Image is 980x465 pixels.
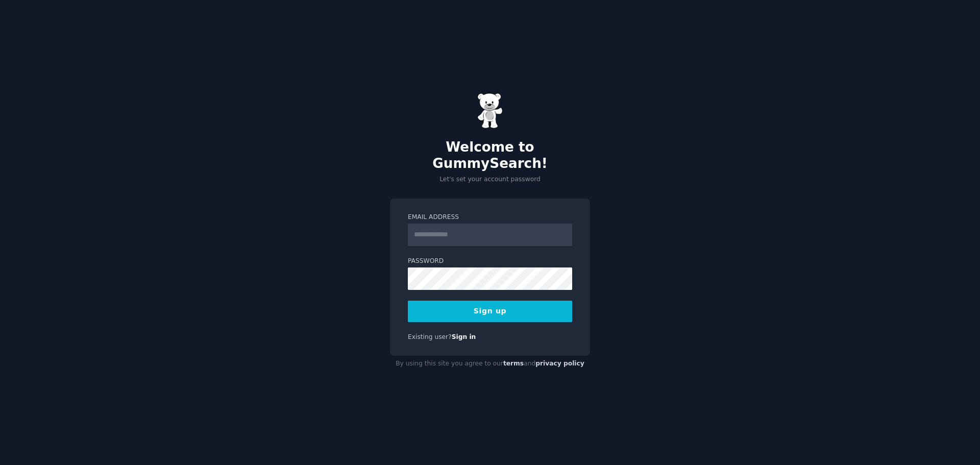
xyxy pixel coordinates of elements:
[408,333,452,340] span: Existing user?
[535,360,584,367] a: privacy policy
[390,139,590,172] h2: Welcome to GummySearch!
[390,175,590,184] p: Let's set your account password
[408,301,572,322] button: Sign up
[477,93,503,129] img: Gummy Bear
[452,333,476,340] a: Sign in
[503,360,524,367] a: terms
[390,356,590,372] div: By using this site you agree to our and
[408,213,572,222] label: Email Address
[408,257,572,266] label: Password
